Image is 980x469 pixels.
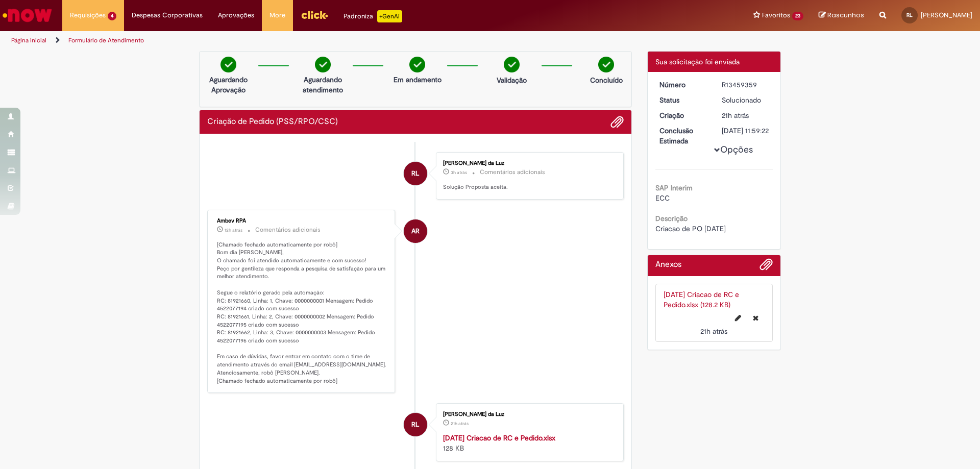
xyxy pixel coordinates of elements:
span: AR [411,219,420,243]
button: Adicionar anexos [759,258,773,276]
div: Ambev RPA [404,219,427,243]
a: [DATE] Criacao de RC e Pedido.xlsx (128.2 KB) [664,290,739,309]
button: Excluir 28 08 2025 Criacao de RC e Pedido.xlsx [747,310,765,326]
dt: Criação [652,110,715,120]
span: ECC [655,193,670,203]
p: Validação [497,75,527,85]
b: Descrição [655,214,688,223]
p: Solução Proposta aceita. [443,183,613,191]
time: 29/08/2025 10:01:01 [451,169,467,176]
h2: Criação de Pedido (PSS/RPO/CSC) Histórico de tíquete [207,117,338,127]
img: click_logo_yellow_360x200.png [301,7,328,22]
span: 3h atrás [451,169,467,176]
div: [PERSON_NAME] da Luz [443,160,613,166]
img: ServiceNow [1,5,54,26]
small: Comentários adicionais [480,168,545,177]
span: Criacao de PO [DATE] [655,224,726,233]
img: check-circle-green.png [598,57,614,72]
span: 23 [792,12,803,20]
div: Ambev RPA [217,218,387,224]
ul: Trilhas de página [8,31,646,50]
dt: Status [652,95,715,105]
div: Rodrigo Araujo da Luz [404,162,427,185]
span: Sua solicitação foi enviada [655,57,740,66]
div: Padroniza [344,10,402,22]
span: 21h atrás [451,421,469,427]
a: Formulário de Atendimento [68,36,144,44]
p: Concluído [590,75,623,85]
div: Rodrigo Araujo da Luz [404,413,427,436]
img: check-circle-green.png [504,57,520,72]
span: RL [411,161,419,186]
small: Comentários adicionais [255,226,321,234]
span: Favoritos [762,10,790,20]
dt: Número [652,80,715,90]
span: 21h atrás [722,111,749,120]
p: +GenAi [377,10,402,22]
div: 128 KB [443,433,613,453]
button: Editar nome de arquivo 28 08 2025 Criacao de RC e Pedido.xlsx [729,310,747,326]
span: Despesas Corporativas [132,10,203,20]
span: 12h atrás [225,227,242,233]
p: [Chamado fechado automaticamente por robô] Bom dia [PERSON_NAME], O chamado foi atendido automati... [217,241,387,385]
p: Em andamento [394,75,442,85]
span: Aprovações [218,10,254,20]
span: More [269,10,285,20]
div: [DATE] 11:59:22 [722,126,769,136]
time: 28/08/2025 16:58:17 [700,327,727,336]
span: 4 [108,12,116,20]
div: [PERSON_NAME] da Luz [443,411,613,417]
span: [PERSON_NAME] [921,11,972,19]
span: 21h atrás [700,327,727,336]
b: SAP Interim [655,183,693,192]
time: 28/08/2025 16:58:18 [722,111,749,120]
a: Rascunhos [819,11,864,20]
span: Requisições [70,10,106,20]
p: Aguardando Aprovação [204,75,253,95]
h2: Anexos [655,260,681,269]
img: check-circle-green.png [220,57,236,72]
span: RL [411,412,419,437]
time: 28/08/2025 16:58:17 [451,421,469,427]
span: RL [906,12,913,18]
img: check-circle-green.png [409,57,425,72]
button: Adicionar anexos [610,115,624,129]
div: 28/08/2025 16:58:18 [722,110,769,120]
p: Aguardando atendimento [298,75,348,95]
dt: Conclusão Estimada [652,126,715,146]
a: [DATE] Criacao de RC e Pedido.xlsx [443,433,555,442]
time: 29/08/2025 01:33:56 [225,227,242,233]
span: Rascunhos [827,10,864,20]
a: Página inicial [11,36,46,44]
img: check-circle-green.png [315,57,331,72]
div: R13459359 [722,80,769,90]
div: Solucionado [722,95,769,105]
